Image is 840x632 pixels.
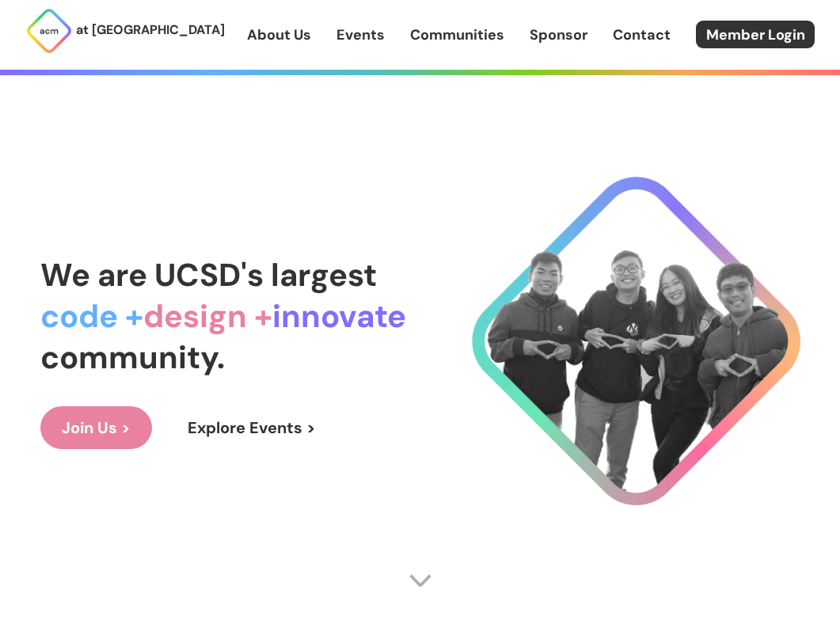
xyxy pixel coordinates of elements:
img: Cool Logo [472,177,800,505]
a: Sponsor [530,25,587,45]
a: Events [336,25,385,45]
span: innovate [272,295,406,337]
a: About Us [247,25,311,45]
span: design + [143,295,272,337]
a: Member Login [696,21,815,48]
a: at [GEOGRAPHIC_DATA] [25,7,225,55]
a: Contact [613,25,671,45]
a: Explore Events > [166,406,337,449]
span: community. [40,337,225,378]
img: ACM Logo [25,7,73,55]
span: code + [40,295,143,337]
span: We are UCSD's largest [40,254,377,295]
a: Communities [410,25,504,45]
img: Scroll Arrow [409,569,432,592]
p: at [GEOGRAPHIC_DATA] [76,20,225,40]
a: Join Us > [40,406,152,449]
